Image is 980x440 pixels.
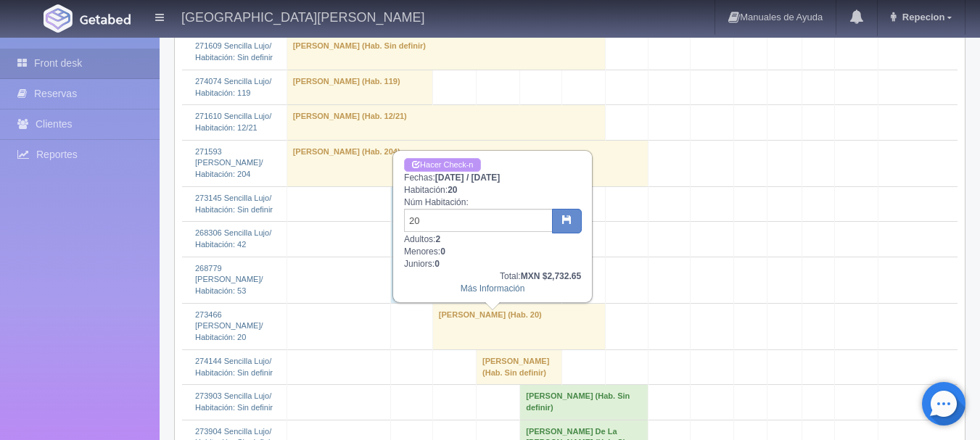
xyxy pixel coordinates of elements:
div: Total: [404,270,581,283]
b: 20 [448,185,457,195]
a: 273903 Sencilla Lujo/Habitación: Sin definir [195,391,273,412]
b: 0 [435,259,440,269]
a: 273466 [PERSON_NAME]/Habitación: 20 [195,310,263,341]
a: 268779 [PERSON_NAME]/Habitación: 53 [195,264,263,295]
td: [PERSON_NAME] (Hab. 20) [432,303,605,349]
b: 2 [435,234,440,244]
a: Más Información [461,283,525,294]
td: [PERSON_NAME] (Hab. 119) [287,70,432,104]
a: 274144 Sencilla Lujo/Habitación: Sin definir [195,357,273,377]
td: [PERSON_NAME] (Hab. Sin definir) [520,385,648,420]
b: MXN $2,732.65 [521,271,581,281]
a: 274074 Sencilla Lujo/Habitación: 119 [195,77,271,97]
b: 0 [440,246,445,257]
a: 271609 Sencilla Lujo/Habitación: Sin definir [195,41,273,62]
a: 268306 Sencilla Lujo/Habitación: 42 [195,228,271,249]
td: [PERSON_NAME] (Hab. Sin definir) [477,349,562,384]
a: 273145 Sencilla Lujo/Habitación: Sin definir [195,194,273,214]
a: 271610 Sencilla Lujo/Habitación: 12/21 [195,112,271,132]
td: [PERSON_NAME] (Hab. 53) [390,257,562,303]
td: [PERSON_NAME] (Hab. 42) [390,222,562,257]
a: 271593 [PERSON_NAME]/Habitación: 204 [195,147,263,178]
b: [DATE] / [DATE] [435,173,501,183]
td: [PERSON_NAME] (Hab. Sin definir) [390,186,476,221]
h4: [GEOGRAPHIC_DATA][PERSON_NAME] [181,7,424,25]
img: Getabed [44,4,73,33]
img: Getabed [80,14,131,25]
span: Repecion [899,12,945,22]
div: Fechas: Habitación: Núm Habitación: Adultos: Menores: Juniors: [394,151,591,302]
td: [PERSON_NAME] (Hab. 12/21) [287,105,606,140]
a: Hacer Check-in [404,158,481,172]
td: [PERSON_NAME] (Hab. Sin definir) [287,35,606,70]
td: [PERSON_NAME] (Hab. 204) [287,140,648,186]
input: Sin definir [404,209,553,232]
